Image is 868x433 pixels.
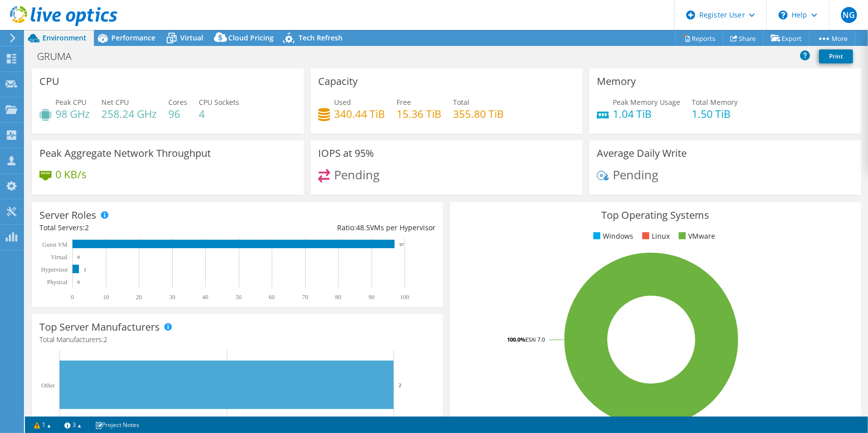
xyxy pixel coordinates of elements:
[318,76,358,87] h3: Capacity
[591,231,633,242] li: Windows
[809,30,856,46] a: More
[136,294,142,301] text: 20
[84,267,86,272] text: 2
[42,33,86,42] span: Environment
[334,166,380,183] span: Pending
[103,335,107,344] span: 2
[334,108,385,119] h4: 340.44 TiB
[318,148,374,159] h3: IOPS at 95%
[42,241,67,248] text: Guest VM
[457,210,854,221] h3: Top Operating Systems
[39,322,160,333] h3: Top Server Manufacturers
[237,222,435,233] div: Ratio: VMs per Hypervisor
[47,279,67,286] text: Physical
[675,30,723,46] a: Reports
[77,280,80,285] text: 0
[399,382,402,388] text: 2
[168,108,187,119] h4: 96
[841,7,857,23] span: NG
[101,108,157,119] h4: 258.24 GHz
[723,30,764,46] a: Share
[453,108,504,119] h4: 355.80 TiB
[597,76,636,87] h3: Memory
[369,294,375,301] text: 90
[88,419,146,431] a: Project Notes
[39,222,237,233] div: Total Servers:
[613,108,680,119] h4: 1.04 TiB
[71,294,74,301] text: 0
[763,30,810,46] a: Export
[640,231,670,242] li: Linux
[51,254,68,261] text: Virtual
[334,97,351,107] span: Used
[169,294,175,301] text: 30
[39,76,59,87] h3: CPU
[41,266,68,273] text: Hypervisor
[613,166,658,183] span: Pending
[41,382,55,389] text: Other
[692,108,738,119] h4: 1.50 TiB
[507,336,525,343] tspan: 100.0%
[400,294,409,301] text: 100
[228,33,274,42] span: Cloud Pricing
[39,148,211,159] h3: Peak Aggregate Network Throughput
[101,97,129,107] span: Net CPU
[597,148,687,159] h3: Average Daily Write
[356,223,370,232] span: 48.5
[55,97,86,107] span: Peak CPU
[27,419,58,431] a: 1
[692,97,738,107] span: Total Memory
[819,49,853,63] a: Print
[180,33,203,42] span: Virtual
[199,97,239,107] span: CPU Sockets
[32,51,87,62] h1: GRUMA
[269,294,275,301] text: 60
[39,210,96,221] h3: Server Roles
[202,294,208,301] text: 40
[676,231,715,242] li: VMware
[236,294,242,301] text: 50
[77,255,80,260] text: 0
[55,169,86,180] h4: 0 KB/s
[199,108,239,119] h4: 4
[779,10,788,19] svg: \n
[168,97,187,107] span: Cores
[397,97,411,107] span: Free
[400,242,405,247] text: 97
[55,108,90,119] h4: 98 GHz
[525,336,545,343] tspan: ESXi 7.0
[299,33,343,42] span: Tech Refresh
[111,33,155,42] span: Performance
[613,97,680,107] span: Peak Memory Usage
[453,97,469,107] span: Total
[335,294,341,301] text: 80
[39,334,435,345] h4: Total Manufacturers:
[103,294,109,301] text: 10
[302,294,308,301] text: 70
[85,223,89,232] span: 2
[57,419,88,431] a: 3
[397,108,441,119] h4: 15.36 TiB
